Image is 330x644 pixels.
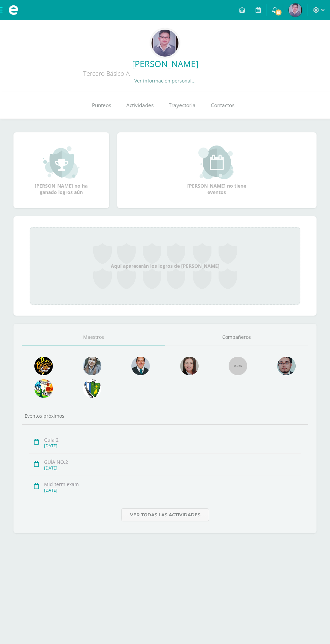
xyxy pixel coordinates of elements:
[22,329,165,346] a: Maestros
[152,30,178,57] img: f66c1820ca622e30fa393bb2f1ce8784.png
[43,146,79,179] img: achievement_small.png
[180,357,199,375] img: 67c3d6f6ad1c930a517675cdc903f95f.png
[34,357,53,375] img: 29fc2a48271e3f3676cb2cb292ff2552.png
[275,9,282,16] span: 15
[44,459,301,465] div: GUÍA NO.2
[183,146,251,195] div: [PERSON_NAME] no tiene eventos
[44,481,301,487] div: Mid-term exam
[28,146,95,195] div: [PERSON_NAME] no ha ganado logros aún
[83,379,101,398] img: 6e7c8ff660ca3d407ab6d57b0593547c.png
[134,77,196,84] a: Ver información personal...
[169,102,196,109] span: Trayectoria
[198,146,235,179] img: event_small.png
[92,102,111,109] span: Punteos
[84,92,119,119] a: Punteos
[121,508,209,521] a: Ver todas las actividades
[44,487,301,493] div: [DATE]
[44,443,301,449] div: [DATE]
[30,227,300,305] div: Aquí aparecerán los logros de [PERSON_NAME]
[277,357,296,375] img: d0e54f245e8330cebada5b5b95708334.png
[161,92,203,119] a: Trayectoria
[165,329,308,346] a: Compañeros
[44,465,301,471] div: [DATE]
[5,69,207,77] div: Tercero Básico A
[22,413,308,419] div: Eventos próximos
[83,357,101,375] img: 45bd7986b8947ad7e5894cbc9b781108.png
[131,357,150,375] img: eec80b72a0218df6e1b0c014193c2b59.png
[119,92,161,119] a: Actividades
[229,357,247,375] img: 55x55
[126,102,154,109] span: Actividades
[289,3,302,17] img: 774b7ba3149eed0c82d288813da4fa16.png
[203,92,242,119] a: Contactos
[5,58,325,69] a: [PERSON_NAME]
[34,379,53,398] img: a43eca2235894a1cc1b3d6ce2f11d98a.png
[211,102,234,109] span: Contactos
[44,437,301,443] div: Guia 2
